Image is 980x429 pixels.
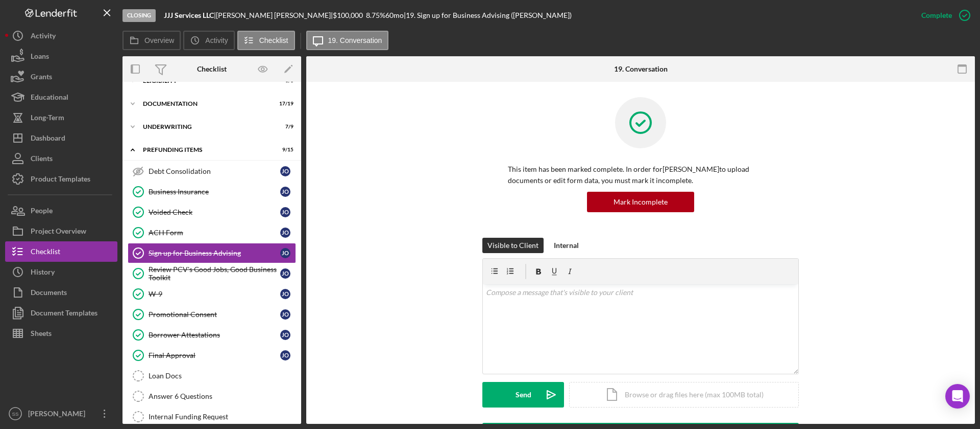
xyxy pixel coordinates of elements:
button: History [5,262,117,282]
button: Internal [549,238,584,253]
div: J O [280,268,290,279]
div: [PERSON_NAME] [PERSON_NAME] | [216,11,333,19]
p: This item has been marked complete. In order for [PERSON_NAME] to upload documents or edit form d... [508,164,773,187]
div: Product Templates [31,169,90,192]
div: Answer 6 Questions [149,392,296,400]
button: Visible to Client [482,238,544,253]
div: Long-Term [31,107,64,130]
div: J O [280,330,290,340]
div: J O [280,350,290,360]
div: Checklist [197,65,227,73]
div: History [31,262,55,285]
div: J O [280,289,290,299]
div: Final Approval [149,351,280,359]
a: Business InsuranceJO [128,182,296,202]
a: Sign up for Business AdvisingJO [128,243,296,263]
div: Educational [31,87,68,110]
button: Checklist [5,241,117,262]
button: Project Overview [5,221,117,241]
label: Activity [205,36,228,44]
div: Prefunding Items [143,147,268,153]
button: Clients [5,148,117,169]
label: Overview [144,36,174,44]
div: ACH Form [149,229,280,237]
button: Sheets [5,323,117,344]
div: 9 / 15 [275,147,293,153]
div: Open Intercom Messenger [945,384,970,409]
div: Internal Funding Request [149,413,296,421]
div: J O [280,309,290,320]
a: Debt ConsolidationJO [128,161,296,182]
a: Borrower AttestationsJO [128,325,296,345]
div: Dashboard [31,128,65,151]
div: $100,000 [333,11,366,19]
div: Clients [31,148,53,171]
div: Complete [921,5,952,26]
div: Borrower Attestations [149,331,280,339]
div: | [164,11,216,19]
div: Closing [122,9,156,22]
div: W-9 [149,290,280,298]
div: Grants [31,66,52,89]
button: Dashboard [5,128,117,148]
div: Documents [31,282,67,305]
b: JJJ Services LLC [164,11,214,19]
div: 17 / 19 [275,101,293,107]
a: Voided CheckJO [128,202,296,222]
a: Loan Docs [128,366,296,386]
label: 19. Conversation [328,36,382,44]
button: People [5,200,117,221]
div: Project Overview [31,221,86,244]
div: Document Templates [31,303,97,326]
button: SS[PERSON_NAME] [5,403,117,424]
div: J O [280,228,290,238]
div: Underwriting [143,124,268,130]
button: Document Templates [5,303,117,323]
button: Checklist [237,31,295,50]
div: J O [280,187,290,197]
button: Overview [122,31,181,50]
button: Mark Incomplete [587,192,694,212]
div: Internal [554,238,579,253]
a: Internal Funding Request [128,407,296,427]
button: Long-Term [5,107,117,128]
div: Voided Check [149,208,280,216]
a: Review PCV's Good Jobs, Good Business ToolkitJO [128,263,296,284]
div: [PERSON_NAME] [26,403,92,426]
a: Final ApprovalJO [128,345,296,366]
div: Checklist [31,241,60,264]
a: ACH FormJO [128,222,296,243]
label: Checklist [259,36,288,44]
div: Review PCV's Good Jobs, Good Business Toolkit [149,265,280,282]
button: Documents [5,282,117,303]
button: Loans [5,46,117,66]
button: Activity [5,26,117,46]
div: Send [516,382,531,408]
text: SS [12,411,19,417]
div: J O [280,248,290,258]
div: Sheets [31,323,52,346]
div: J O [280,207,290,217]
button: Product Templates [5,169,117,189]
div: 7 / 9 [275,124,293,130]
div: 19. Conversation [614,65,668,73]
div: Visible to Client [487,238,538,253]
button: Activity [183,31,234,50]
div: Mark Incomplete [614,192,668,212]
div: Business Insurance [149,188,280,196]
div: | 19. Sign up for Business Advising ([PERSON_NAME]) [404,11,572,19]
div: Loans [31,46,49,69]
div: 60 mo [385,11,404,19]
a: Educational [5,87,117,107]
a: Grants [5,66,117,87]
